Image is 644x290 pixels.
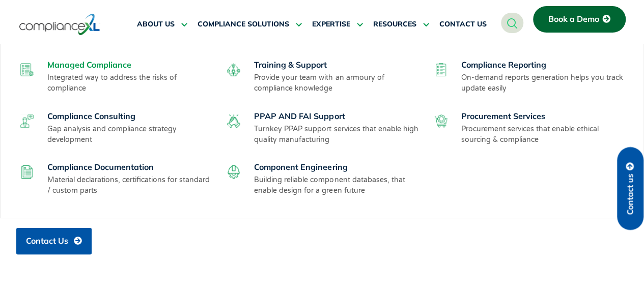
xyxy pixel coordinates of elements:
img: ppaf-fai.svg [227,114,240,128]
span: RESOURCES [373,20,416,29]
a: Compliance Reporting [461,60,546,70]
span: ABOUT US [137,20,175,29]
p: Procurement services that enable ethical sourcing & compliance [461,124,628,145]
p: Turnkey PPAP support services that enable high quality manufacturing [254,124,421,145]
span: Contact Us [26,237,68,246]
img: component-engineering.svg [227,165,240,179]
a: RESOURCES [373,12,429,37]
a: Managed Compliance [47,60,131,70]
span: Book a Demo [548,15,599,24]
span: EXPERTISE [312,20,350,29]
p: Gap analysis and compliance strategy development [47,124,214,145]
span: COMPLIANCE SOLUTIONS [198,20,289,29]
a: Book a Demo [533,6,626,33]
p: Building reliable component databases, that enable design for a green future [254,175,421,196]
img: compliance-documentation.svg [20,165,34,179]
a: COMPLIANCE SOLUTIONS [198,12,302,37]
img: procurement-services.svg [434,114,447,128]
img: managed-compliance.svg [20,63,34,76]
a: PPAP AND FAI Support [254,111,345,121]
img: compliance-consulting.svg [20,114,34,128]
span: Contact us [626,173,635,215]
span: CONTACT US [439,20,487,29]
img: training-support.svg [227,63,240,76]
img: compliance-reporting.svg [434,63,447,76]
p: On-demand reports generation helps you track update easily [461,72,628,94]
p: Provide your team with an armoury of compliance knowledge [254,72,421,94]
a: Compliance Documentation [47,162,154,172]
a: ABOUT US [137,12,187,37]
a: Procurement Services [461,111,545,121]
a: Contact Us [16,228,92,254]
img: logo-one.svg [19,13,100,36]
a: CONTACT US [439,12,487,37]
p: Material declarations, certifications for standard / custom parts [47,175,214,196]
a: Compliance Consulting [47,111,135,121]
a: EXPERTISE [312,12,363,37]
a: Component Engineering [254,162,347,172]
a: navsearch-button [501,13,523,33]
a: Training & Support [254,60,327,70]
a: Contact us [617,147,643,230]
p: Integrated way to address the risks of compliance [47,72,214,94]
